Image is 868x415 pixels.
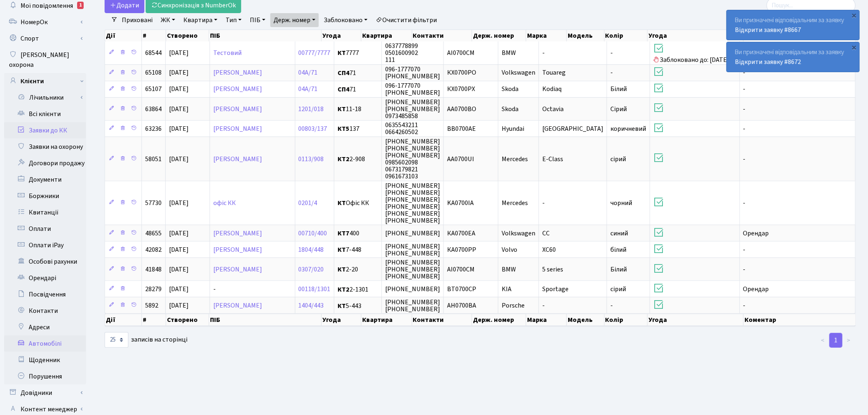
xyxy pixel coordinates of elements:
[338,245,346,254] b: КТ
[542,285,569,294] span: Sportage
[542,265,563,274] span: 5 series
[447,124,476,133] span: ВВ0700АЕ
[610,85,627,94] span: Білий
[338,301,346,310] b: КТ
[829,333,843,348] a: 1
[4,14,86,30] a: НомерОк
[385,181,440,226] span: [PHONE_NUMBER] [PHONE_NUMBER] [PHONE_NUMBER] [PHONE_NUMBER] [PHONE_NUMBER] [PHONE_NUMBER]
[145,124,162,133] span: 63236
[209,30,322,41] th: ПІБ
[605,314,648,326] th: Колір
[743,245,746,254] span: -
[105,332,128,348] select: записів на сторінці
[270,13,319,27] a: Держ. номер
[247,13,269,27] a: ПІБ
[338,266,378,273] span: 2-20
[4,237,86,253] a: Оплати iPay
[169,198,189,207] span: [DATE]
[610,68,613,78] span: -
[145,155,162,164] span: 58051
[447,155,474,164] span: АА0700UI
[385,65,440,81] span: 096-1777070 [PHONE_NUMBER]
[385,81,440,97] span: 096-1777070 [PHONE_NUMBER]
[338,124,349,133] b: КТ5
[169,124,189,133] span: [DATE]
[169,265,189,274] span: [DATE]
[4,122,86,139] a: Заявки до КК
[338,48,346,57] b: КТ
[447,265,475,274] span: AI0700CM
[744,314,856,326] th: Коментар
[338,156,378,162] span: 2-908
[119,13,156,27] a: Приховані
[4,30,86,47] a: Спорт
[338,246,378,253] span: 7-448
[542,68,566,78] span: Touareg
[4,385,86,401] a: Довідники
[385,285,440,294] span: [PHONE_NUMBER]
[213,301,262,310] a: [PERSON_NAME]
[299,245,324,254] a: 1804/448
[4,171,86,188] a: Документи
[338,106,378,112] span: 11-18
[447,48,475,57] span: АІ0700СМ
[299,68,318,78] a: 04А/71
[9,89,86,106] a: Лічильники
[105,314,142,326] th: Дії
[412,314,473,326] th: Контакти
[338,286,378,293] span: 2-1301
[145,85,162,94] span: 65107
[727,42,859,72] div: Ви призначені відповідальним за заявку
[361,314,412,326] th: Квартира
[338,105,346,114] b: КТ
[502,229,535,238] span: Volkswagen
[338,285,349,294] b: КТ2
[385,41,418,64] span: 0637778899 0501600902 111
[610,48,613,57] span: -
[145,265,162,274] span: 41848
[542,48,545,57] span: -
[727,10,859,40] div: Ви призначені відповідальним за заявку
[447,105,476,114] span: AA0700BO
[447,245,476,254] span: КА0700РР
[169,155,189,164] span: [DATE]
[145,285,162,294] span: 28279
[105,332,187,348] label: записів на сторінці
[447,301,476,310] span: АН0700ВА
[743,265,746,274] span: -
[4,253,86,270] a: Особові рахунки
[385,98,440,121] span: [PHONE_NUMBER] [PHONE_NUMBER] 0973485858
[145,198,162,207] span: 57730
[169,48,189,57] span: [DATE]
[472,30,526,41] th: Держ. номер
[648,30,744,41] th: Угода
[567,30,605,41] th: Модель
[385,298,440,314] span: [PHONE_NUMBER] [PHONE_NUMBER]
[299,301,324,310] a: 1404/443
[610,155,626,164] span: сірий
[4,303,86,319] a: Контакти
[743,285,769,294] span: Орендар
[502,301,525,310] span: Porsche
[472,314,526,326] th: Держ. номер
[385,242,440,258] span: [PHONE_NUMBER] [PHONE_NUMBER]
[850,43,859,51] div: ×
[4,106,86,122] a: Всі клієнти
[338,265,346,274] b: КТ
[338,125,378,132] span: 137
[610,124,646,133] span: коричневий
[850,11,859,19] div: ×
[542,198,545,207] span: -
[145,301,158,310] span: 5892
[502,68,535,78] span: Volkswagen
[610,265,627,274] span: Білий
[4,73,86,89] a: Клієнти
[502,265,516,274] span: BMW
[142,314,166,326] th: #
[166,30,210,41] th: Створено
[213,198,236,207] a: офіс КК
[299,285,331,294] a: 00118/1301
[213,245,262,254] a: [PERSON_NAME]
[542,245,556,254] span: XC60
[213,285,216,294] span: -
